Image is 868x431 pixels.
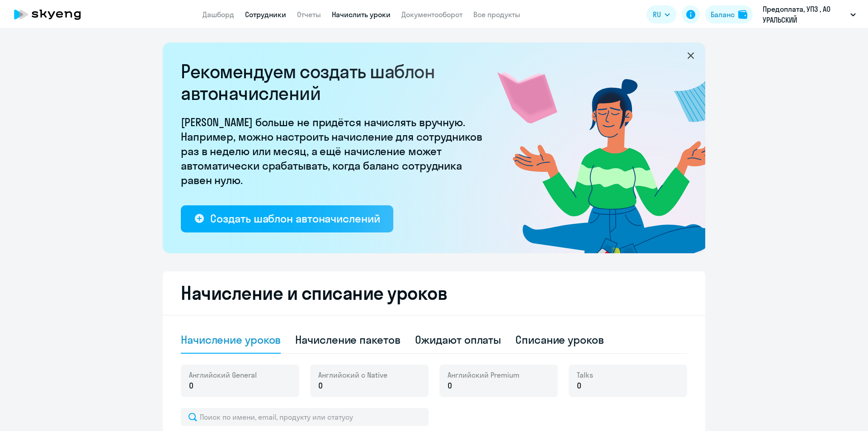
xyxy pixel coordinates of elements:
[763,4,847,25] p: Предоплата, УПЗ , АО УРАЛЬСКИЙ ПРИБОРОСТРОИТЕЛЬНЫЙ ЗАВОД, АО
[705,5,753,24] button: Балансbalance
[181,282,687,304] h2: Начисление и списание уроков
[181,61,488,104] h2: Рекомендуем создать шаблон автоначислений
[181,115,488,187] p: [PERSON_NAME] больше не придётся начислять вручную. Например, можно настроить начисление для сотр...
[245,10,286,19] a: Сотрудники
[181,408,429,426] input: Поиск по имени, email, продукту или статусу
[401,10,462,19] a: Документооборот
[738,10,747,19] img: balance
[181,205,393,232] button: Создать шаблон автоначислений
[181,332,281,347] div: Начисление уроков
[473,10,520,19] a: Все продукты
[448,370,519,380] span: Английский Premium
[318,380,323,392] span: 0
[332,10,391,19] a: Начислить уроки
[448,380,452,392] span: 0
[297,10,321,19] a: Отчеты
[646,5,676,24] button: RU
[415,332,501,347] div: Ожидают оплаты
[577,370,593,380] span: Talks
[711,9,735,20] div: Баланс
[189,380,193,392] span: 0
[515,332,604,347] div: Списание уроков
[653,9,661,20] span: RU
[210,211,380,226] div: Создать шаблон автоначислений
[758,4,860,25] button: Предоплата, УПЗ , АО УРАЛЬСКИЙ ПРИБОРОСТРОИТЕЛЬНЫЙ ЗАВОД, АО
[318,370,387,380] span: Английский с Native
[189,370,257,380] span: Английский General
[577,380,581,392] span: 0
[203,10,234,19] a: Дашборд
[295,332,400,347] div: Начисление пакетов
